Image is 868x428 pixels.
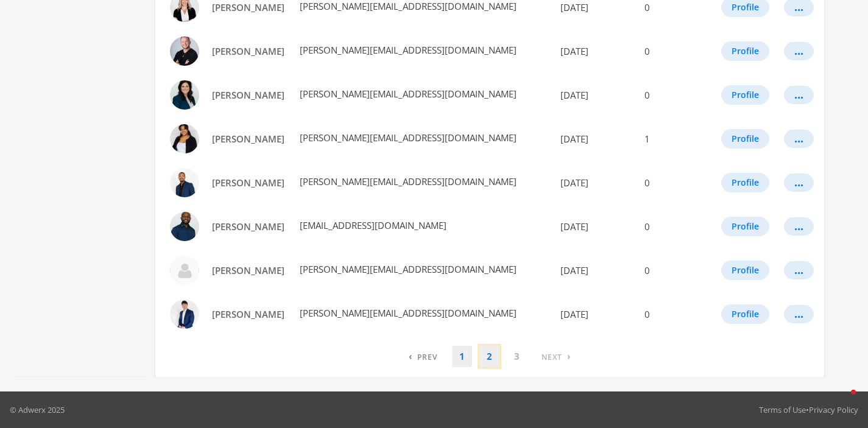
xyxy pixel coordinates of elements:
a: 3 [507,346,527,367]
span: [PERSON_NAME][EMAIL_ADDRESS][DOMAIN_NAME] [297,307,517,319]
span: [PERSON_NAME][EMAIL_ADDRESS][DOMAIN_NAME] [297,175,517,188]
button: Profile [721,85,769,105]
button: Profile [721,173,769,192]
td: [DATE] [551,205,638,248]
div: ... [794,51,803,52]
span: [EMAIL_ADDRESS][DOMAIN_NAME] [297,219,446,231]
a: [PERSON_NAME] [204,172,292,194]
a: [PERSON_NAME] [204,303,292,326]
td: 0 [637,29,709,73]
img: Jabarie Craig profile [170,212,199,241]
button: Profile [721,261,769,280]
td: 0 [637,73,709,117]
button: ... [784,42,814,60]
a: Terms of Use [759,404,806,415]
a: [PERSON_NAME] [204,216,292,238]
button: ... [784,305,814,323]
button: ... [784,130,814,148]
a: 2 [479,346,499,367]
button: Profile [721,217,769,236]
span: [PERSON_NAME] [212,133,284,145]
span: [PERSON_NAME][EMAIL_ADDRESS][DOMAIN_NAME] [297,88,517,100]
div: ... [794,226,803,227]
span: [PERSON_NAME] [212,89,284,101]
span: [PERSON_NAME] [212,308,284,320]
div: • [759,404,858,416]
nav: pagination [401,346,578,367]
td: [DATE] [551,117,638,161]
a: Privacy Policy [809,404,858,415]
img: Erin Aguilar Russo profile [170,80,199,110]
img: Erik Henning profile [170,37,199,66]
button: ... [784,86,814,104]
td: 0 [637,248,709,292]
div: ... [794,138,803,139]
a: [PERSON_NAME] [204,128,292,150]
td: [DATE] [551,29,638,73]
td: 0 [637,205,709,248]
div: ... [794,7,803,8]
button: Profile [721,129,769,149]
span: [PERSON_NAME] [212,177,284,189]
span: [PERSON_NAME][EMAIL_ADDRESS][DOMAIN_NAME] [297,263,517,275]
span: [PERSON_NAME][EMAIL_ADDRESS][DOMAIN_NAME] [297,44,517,56]
button: ... [784,261,814,279]
div: ... [794,182,803,183]
button: Profile [721,41,769,61]
span: [PERSON_NAME] [212,220,284,233]
div: ... [794,314,803,315]
button: ... [784,217,814,236]
img: Francis Ulloa profile [170,124,199,153]
td: [DATE] [551,292,638,336]
a: [PERSON_NAME] [204,84,292,107]
div: ... [794,270,803,271]
span: › [567,350,571,362]
td: 1 [637,117,709,161]
td: 0 [637,292,709,336]
img: James Boudet profile [170,300,199,329]
span: [PERSON_NAME] [212,1,284,13]
img: Jaclyn Dubois profile [170,256,199,285]
td: [DATE] [551,248,638,292]
a: Next [534,346,578,367]
div: ... [794,94,803,96]
iframe: Intercom live chat [827,387,856,416]
td: [DATE] [551,161,638,205]
img: Gary Smith profile [170,168,199,197]
a: [PERSON_NAME] [204,40,292,63]
span: [PERSON_NAME][EMAIL_ADDRESS][DOMAIN_NAME] [297,132,517,144]
button: Profile [721,304,769,324]
td: [DATE] [551,73,638,117]
span: [PERSON_NAME] [212,45,284,57]
a: 1 [452,346,472,367]
td: 0 [637,161,709,205]
a: [PERSON_NAME] [204,259,292,282]
span: [PERSON_NAME] [212,264,284,276]
button: ... [784,174,814,192]
p: © Adwerx 2025 [10,404,65,416]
